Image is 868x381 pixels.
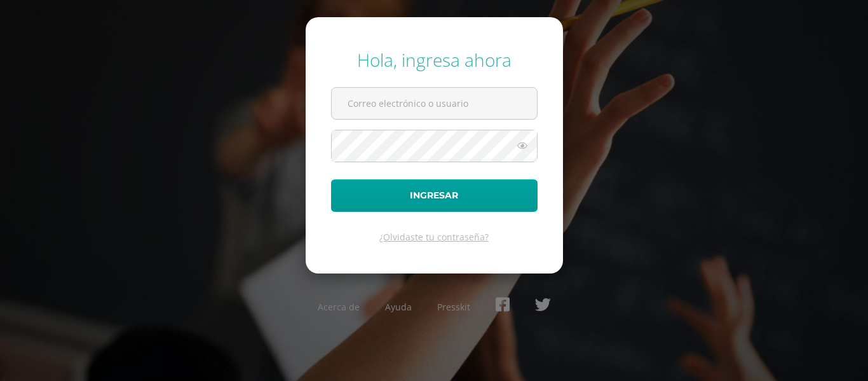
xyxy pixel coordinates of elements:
[385,301,412,313] a: Ayuda
[331,179,538,212] button: Ingresar
[437,301,470,313] a: Presskit
[318,301,360,313] a: Acerca de
[379,231,489,243] a: ¿Olvidaste tu contraseña?
[331,48,538,72] div: Hola, ingresa ahora
[332,88,537,119] input: Correo electrónico o usuario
